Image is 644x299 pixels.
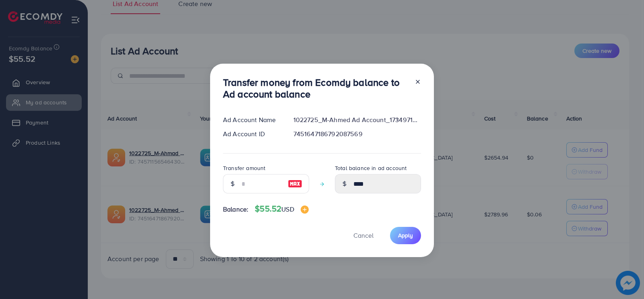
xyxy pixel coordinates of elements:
[223,205,248,214] span: Balance:
[335,164,407,172] label: Total balance in ad account
[255,204,308,214] h4: $55.52
[287,115,427,125] div: 1022725_M-Ahmed Ad Account_1734971817368
[217,115,287,125] div: Ad Account Name
[287,129,427,139] div: 7451647186792087569
[343,227,384,244] button: Cancel
[390,227,421,244] button: Apply
[398,231,413,239] span: Apply
[223,164,265,172] label: Transfer amount
[281,205,294,214] span: USD
[223,77,408,100] h3: Transfer money from Ecomdy balance to Ad account balance
[301,206,309,214] img: image
[353,231,374,240] span: Cancel
[288,179,302,189] img: image
[217,129,287,139] div: Ad Account ID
